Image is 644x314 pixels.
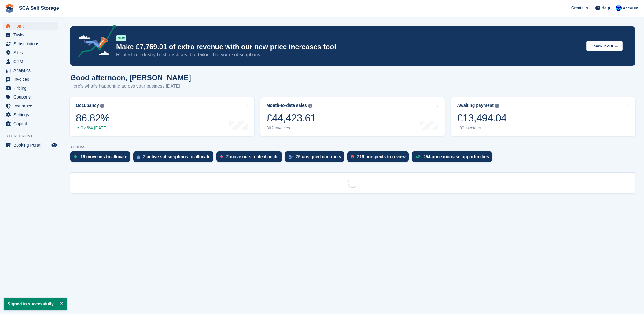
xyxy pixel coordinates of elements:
a: menu [3,93,58,101]
a: menu [3,39,58,48]
a: 16 move ins to allocate [70,151,133,165]
a: menu [3,48,58,57]
a: Month-to-date sales £44,423.61 302 invoices [260,97,445,136]
span: Storefront [6,133,61,139]
a: menu [3,22,58,30]
div: Awaiting payment [457,103,494,108]
div: 302 invoices [267,125,316,131]
span: Account [623,5,638,11]
h1: Good afternoon, [PERSON_NAME] [70,73,191,82]
img: price-adjustments-announcement-icon-8257ccfd72463d97f412b2fc003d46551f7dbcb40ab6d574587a9cd5c0d94... [73,25,116,60]
a: Awaiting payment £13,494.04 130 invoices [451,97,635,136]
span: Settings [13,110,50,119]
span: Booking Portal [13,141,50,149]
a: menu [3,66,58,75]
span: Invoices [13,75,50,84]
a: menu [3,75,58,84]
div: 2 active subscriptions to allocate [143,154,210,159]
span: Tasks [13,31,50,39]
a: 2 active subscriptions to allocate [133,151,216,165]
img: move_outs_to_deallocate_icon-f764333ba52eb49d3ac5e1228854f67142a1ed5810a6f6cc68b1a99e826820c5.svg [220,155,223,159]
img: contract_signature_icon-13c848040528278c33f63329250d36e43548de30e8caae1d1a13099fd9432cc5.svg [289,155,293,159]
span: CRM [13,57,50,66]
a: 254 price increase opportunities [412,151,495,165]
img: icon-info-grey-7440780725fd019a000dd9b08b2336e03edf1995a4989e88bcd33f0948082b44.svg [100,104,104,108]
img: stora-icon-8386f47178a22dfd0bd8f6a31ec36ba5ce8667c1dd55bd0f319d3a0aa187defe.svg [5,4,14,13]
a: menu [3,84,58,92]
span: Insurance [13,102,50,110]
span: Sites [13,48,50,57]
span: Coupons [13,93,50,101]
div: 16 move ins to allocate [80,154,127,159]
p: Here's what's happening across your business [DATE] [70,83,191,90]
div: 0.46% [DATE] [76,125,109,131]
span: Pricing [13,84,50,92]
img: Kelly Neesham [616,5,622,11]
div: 216 prospects to review [357,154,406,159]
span: Capital [13,119,50,128]
a: 216 prospects to review [347,151,412,165]
span: Analytics [13,66,50,75]
button: Check it out → [586,41,623,51]
div: 75 unsigned contracts [296,154,341,159]
a: menu [3,119,58,128]
img: icon-info-grey-7440780725fd019a000dd9b08b2336e03edf1995a4989e88bcd33f0948082b44.svg [495,104,499,108]
p: ACTIONS [70,145,635,149]
div: £13,494.04 [457,112,506,124]
a: 2 move outs to deallocate [216,151,285,165]
p: Make £7,769.01 of extra revenue with our new price increases tool [116,43,581,51]
a: menu [3,31,58,39]
a: menu [3,57,58,66]
p: Rooted in industry best practices, but tailored to your subscriptions. [116,51,581,58]
img: prospect-51fa495bee0391a8d652442698ab0144808aea92771e9ea1ae160a38d050c398.svg [351,155,354,159]
a: menu [3,102,58,110]
div: 130 invoices [457,125,506,131]
div: NEW [116,35,126,41]
span: Home [13,22,50,30]
a: menu [3,141,58,149]
span: Subscriptions [13,39,50,48]
div: Occupancy [76,103,99,108]
img: active_subscription_to_allocate_icon-d502201f5373d7db506a760aba3b589e785aa758c864c3986d89f69b8ff3... [137,155,140,159]
img: price_increase_opportunities-93ffe204e8149a01c8c9dc8f82e8f89637d9d84a8eef4429ea346261dce0b2c0.svg [415,155,420,158]
a: menu [3,110,58,119]
a: Occupancy 86.82% 0.46% [DATE] [70,97,254,136]
span: Help [602,5,610,11]
div: 2 move outs to deallocate [226,154,278,159]
div: 86.82% [76,112,109,124]
img: move_ins_to_allocate_icon-fdf77a2bb77ea45bf5b3d319d69a93e2d87916cf1d5bf7949dd705db3b84f3ca.svg [74,155,77,159]
a: 75 unsigned contracts [285,151,348,165]
a: SCA Self Storage [17,3,61,13]
span: Create [571,5,583,11]
p: Signed in successfully. [4,298,67,310]
div: £44,423.61 [267,112,316,124]
div: 254 price increase opportunities [423,154,489,159]
a: Preview store [50,141,58,149]
div: Month-to-date sales [267,103,307,108]
img: icon-info-grey-7440780725fd019a000dd9b08b2336e03edf1995a4989e88bcd33f0948082b44.svg [308,104,312,108]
